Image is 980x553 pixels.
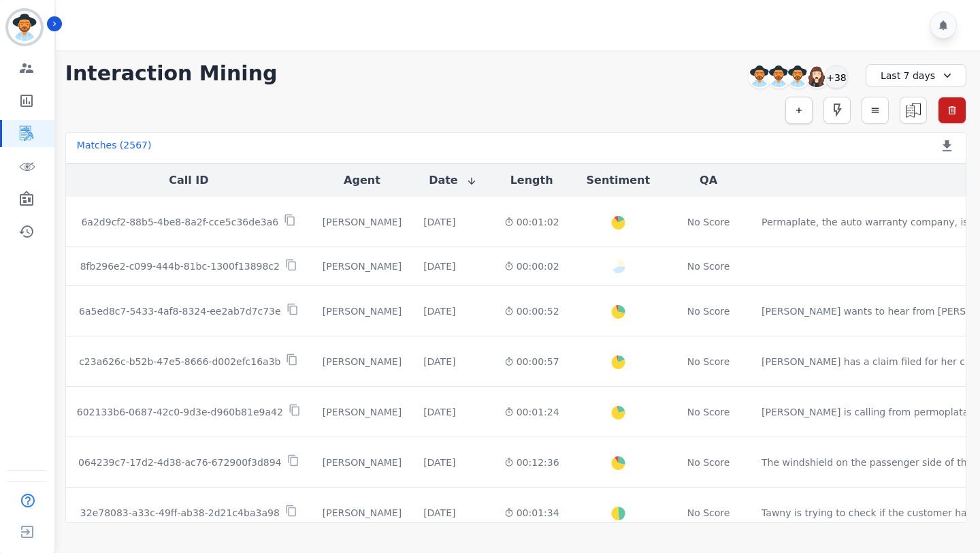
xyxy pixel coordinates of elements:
[687,456,730,469] div: No Score
[323,456,402,469] div: [PERSON_NAME]
[169,172,208,189] button: Call ID
[504,215,559,229] div: 00:01:02
[77,138,152,157] div: Matches ( 2567 )
[687,215,730,229] div: No Score
[423,405,455,419] div: [DATE]
[587,172,650,189] button: Sentiment
[687,355,730,368] div: No Score
[80,259,280,273] p: 8fb296e2-c099-444b-81bc-1300f13898c2
[8,11,41,44] img: Bordered avatar
[323,405,402,419] div: [PERSON_NAME]
[323,304,402,318] div: [PERSON_NAME]
[79,355,280,368] p: c23a626c-b52b-47e5-8666-d002efc16a3b
[65,61,278,86] h1: Interaction Mining
[423,506,455,520] div: [DATE]
[504,405,559,419] div: 00:01:24
[687,304,730,318] div: No Score
[504,259,559,273] div: 00:00:02
[866,64,966,87] div: Last 7 days
[80,506,280,520] p: 32e78083-a33c-49ff-ab38-2d21c4ba3a98
[510,172,553,189] button: Length
[504,304,559,318] div: 00:00:52
[504,506,559,520] div: 00:01:34
[81,215,278,229] p: 6a2d9cf2-88b5-4be8-8a2f-cce5c36de3a6
[687,506,730,520] div: No Score
[344,172,380,189] button: Agent
[423,355,455,368] div: [DATE]
[825,65,848,89] div: +38
[423,215,455,229] div: [DATE]
[423,456,455,469] div: [DATE]
[700,172,717,189] button: QA
[323,506,402,520] div: [PERSON_NAME]
[504,456,559,469] div: 00:12:36
[429,172,477,189] button: Date
[79,304,281,318] p: 6a5ed8c7-5433-4af8-8324-ee2ab7d7c73e
[323,355,402,368] div: [PERSON_NAME]
[323,259,402,273] div: [PERSON_NAME]
[77,405,283,419] p: 602133b6-0687-42c0-9d3e-d960b81e9a42
[323,215,402,229] div: [PERSON_NAME]
[504,355,559,368] div: 00:00:57
[423,259,455,273] div: [DATE]
[78,456,281,469] p: 064239c7-17d2-4d38-ac76-672900f3d894
[687,405,730,419] div: No Score
[687,259,730,273] div: No Score
[423,304,455,318] div: [DATE]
